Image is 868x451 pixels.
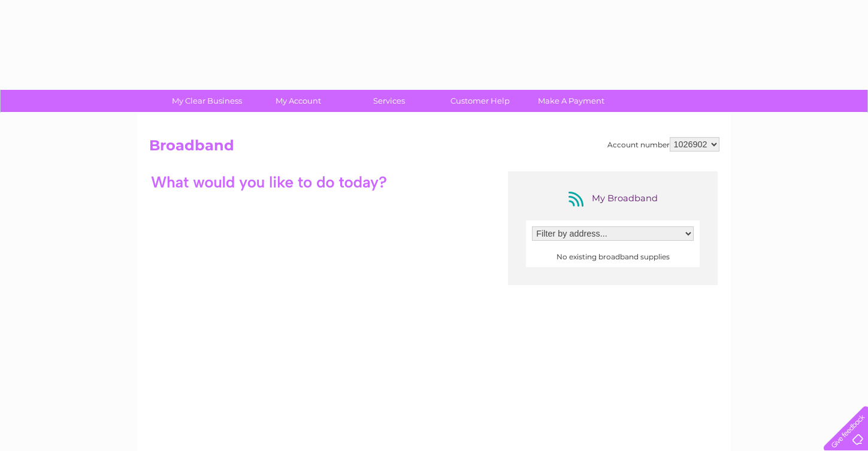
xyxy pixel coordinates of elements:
div: My Broadband [565,189,661,208]
center: No existing broadband supplies [532,253,694,261]
div: Account number [607,137,719,152]
a: My Clear Business [158,90,256,112]
a: Make A Payment [522,90,621,112]
a: Customer Help [431,90,530,112]
a: My Account [249,90,347,112]
a: Services [340,90,438,112]
h2: Broadband [149,137,719,160]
